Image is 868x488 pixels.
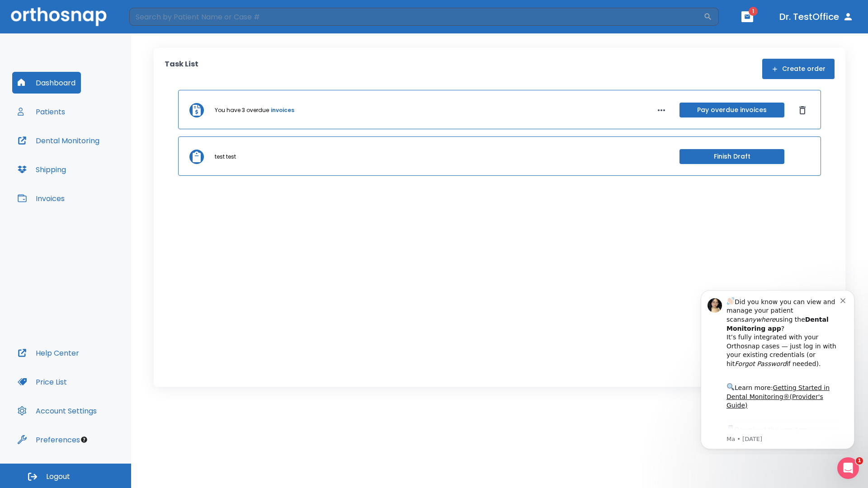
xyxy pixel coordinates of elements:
[12,72,81,94] button: Dashboard
[11,7,107,26] img: Orthosnap
[39,153,153,161] p: Message from Ma, sent 8w ago
[129,8,703,26] input: Search by Patient Name or Case #
[215,153,236,161] p: test test
[795,103,810,117] button: Dismiss
[776,9,857,25] button: Dr. TestOffice
[679,149,784,164] button: Finish Draft
[39,142,153,188] div: Download the app: | ​ Let us know if you need help getting started!
[153,14,160,21] button: Dismiss notification
[687,282,868,455] iframe: Intercom notifications message
[271,106,294,114] a: invoices
[837,457,859,479] iframe: Intercom live chat
[679,103,784,117] button: Pay overdue invoices
[856,457,863,465] span: 1
[46,472,70,482] span: Logout
[12,400,102,422] button: Account Settings
[12,130,105,151] button: Dental Monitoring
[12,429,85,450] button: Preferences
[12,159,71,180] button: Shipping
[80,436,88,444] div: Tooltip anchor
[12,101,71,122] button: Patients
[39,144,120,160] a: App Store
[165,59,198,79] p: Task List
[12,188,70,209] button: Invoices
[215,106,269,114] p: You have 3 overdue
[749,7,758,16] span: 1
[12,342,85,364] button: Help Center
[12,371,72,393] button: Price List
[762,59,835,79] button: Create order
